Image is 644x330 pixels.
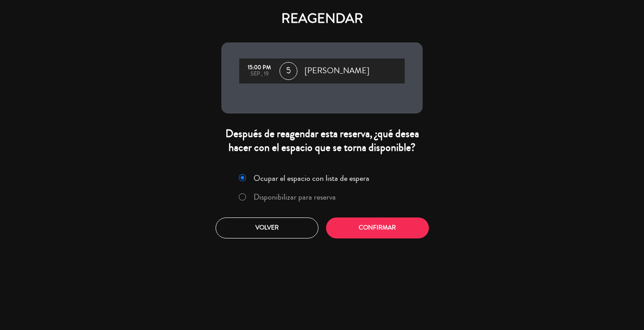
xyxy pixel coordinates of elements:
[326,217,429,238] button: Confirmar
[244,71,275,77] div: sep., 19
[305,64,369,78] span: [PERSON_NAME]
[216,217,318,238] button: Volver
[254,174,369,182] label: Ocupar el espacio con lista de espera
[254,193,336,201] label: Disponibilizar para reserva
[221,127,423,155] div: Después de reagendar esta reserva, ¿qué desea hacer con el espacio que se torna disponible?
[221,11,423,27] h4: REAGENDAR
[244,65,275,71] div: 15:00 PM
[280,62,297,80] span: 5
